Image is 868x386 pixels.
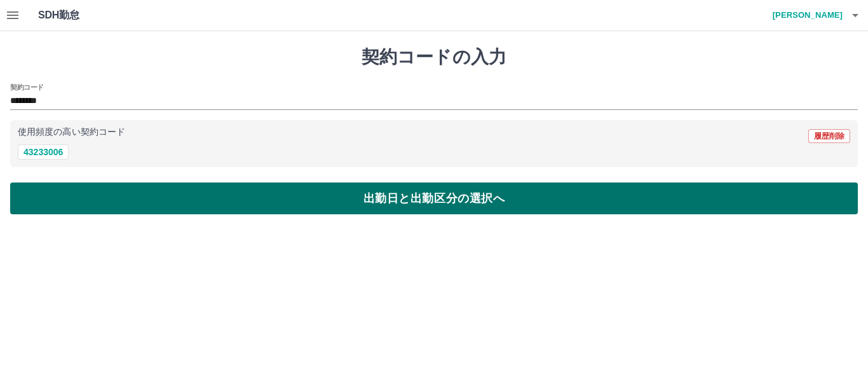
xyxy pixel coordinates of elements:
h1: 契約コードの入力 [10,46,858,68]
p: 使用頻度の高い契約コード [18,128,125,137]
button: 出勤日と出勤区分の選択へ [10,183,858,214]
button: 履歴削除 [808,129,850,143]
button: 43233006 [18,144,69,160]
h2: 契約コード [10,82,44,92]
